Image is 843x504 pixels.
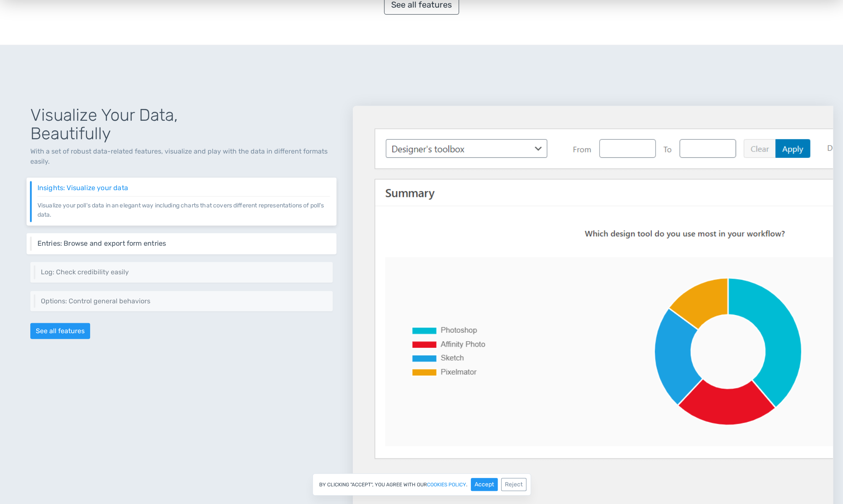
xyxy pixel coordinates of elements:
[37,196,330,219] p: Visualize your poll's data in an elegant way including charts that covers different representatio...
[427,482,466,487] a: cookies policy
[41,268,326,276] h6: Log: Check credibility easily
[37,239,330,247] h6: Entries: Browse and export form entries
[30,146,333,167] p: With a set of robust data-related features, visualize and play with the data in different formats...
[41,297,326,305] h6: Options: Control general behaviors
[37,184,330,192] h6: Insights: Visualize your data
[471,478,498,491] button: Accept
[501,478,526,491] button: Reject
[41,276,326,276] p: Every vote request is logged with all details, including timestamp, IP, user information, and oth...
[30,106,333,143] h1: Visualize Your Data, Beautifully
[37,247,330,247] p: Browse form entries and export them easily to different formats such as CSV, JSON, and HTML.
[41,305,326,305] p: Get control over TotalPoll settings.
[30,323,90,339] a: See all features
[312,473,531,496] div: By clicking "Accept", you agree with our .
